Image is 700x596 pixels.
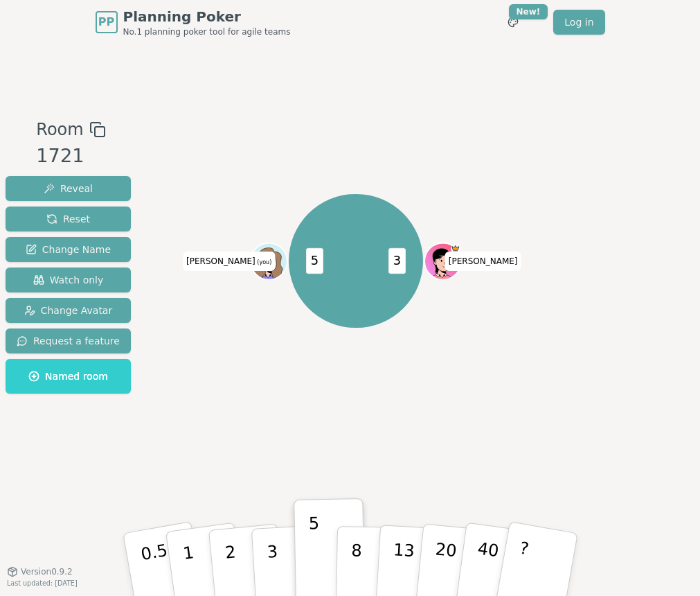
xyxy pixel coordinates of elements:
span: Reveal [44,182,93,195]
span: Watch only [33,273,104,287]
p: 5 [308,514,320,588]
span: Click to change your name [445,252,521,271]
button: Reveal [6,176,131,201]
span: Planning Poker [123,7,291,26]
div: New! [509,4,548,19]
a: Log in [553,10,604,35]
button: Request a feature [6,328,131,353]
span: No.1 planning poker tool for agile teams [123,26,291,37]
button: Named room [6,359,131,394]
span: (you) [255,259,272,265]
span: Version 0.9.2 [21,566,73,577]
button: Version0.9.2 [7,566,73,577]
a: PPPlanning PokerNo.1 planning poker tool for agile teams [96,7,291,37]
button: Reset [6,207,131,231]
span: Change Name [26,243,111,256]
span: Click to change your name [183,252,275,271]
span: Request a feature [17,334,120,348]
button: New! [501,10,526,35]
span: 3 [388,248,406,274]
span: PP [98,14,114,30]
span: Last updated: [DATE] [7,579,78,587]
span: chloe is the host [451,244,460,253]
button: Click to change your avatar [252,244,287,279]
div: 1721 [36,142,105,170]
span: Reset [46,212,90,226]
span: Room [36,117,83,142]
button: Watch only [6,268,131,292]
span: Change Avatar [24,304,113,317]
button: Change Name [6,237,131,262]
button: Change Avatar [6,298,131,323]
span: 5 [306,248,323,274]
span: Named room [28,369,108,383]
